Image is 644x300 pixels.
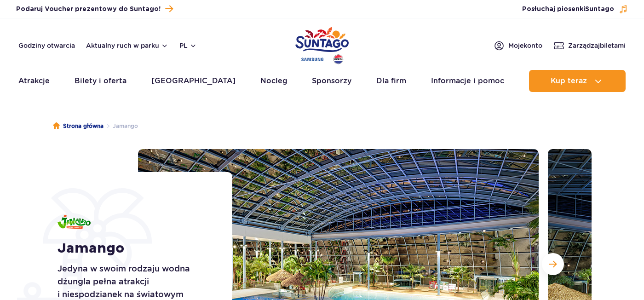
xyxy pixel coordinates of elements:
[103,121,138,131] li: Jamango
[16,3,173,15] a: Podaruj Voucher prezentowy do Suntago!
[179,41,197,50] button: pl
[53,121,103,131] a: Strona główna
[57,240,212,257] h1: Jamango
[529,70,626,92] button: Kup teraz
[553,40,626,51] a: Zarządzajbiletami
[494,40,542,51] a: Mojekonto
[75,70,126,92] a: Bilety i oferta
[18,41,75,50] a: Godziny otwarcia
[86,42,168,49] button: Aktualny ruch w parku
[260,70,287,92] a: Nocleg
[16,5,161,14] span: Podaruj Voucher prezentowy do Suntago!
[18,70,50,92] a: Atrakcje
[585,6,614,12] span: Suntago
[522,5,614,14] span: Posłuchaj piosenki
[376,70,406,92] a: Dla firm
[151,70,236,92] a: [GEOGRAPHIC_DATA]
[57,215,91,229] img: Jamango
[522,5,628,14] button: Posłuchaj piosenkiSuntago
[568,41,626,50] span: Zarządzaj biletami
[295,23,349,65] a: Park of Poland
[312,70,351,92] a: Sponsorzy
[431,70,504,92] a: Informacje i pomoc
[508,41,542,50] span: Moje konto
[551,77,587,85] span: Kup teraz
[542,253,564,275] button: Następny slajd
